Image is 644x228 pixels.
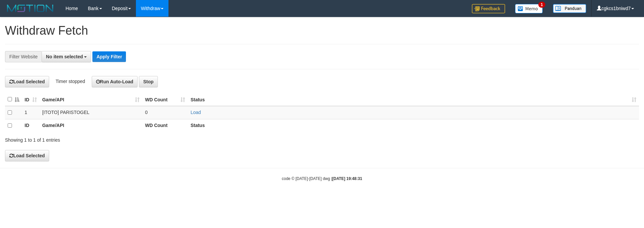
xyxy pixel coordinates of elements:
th: Game/API [40,119,142,132]
span: No item selected [46,54,83,59]
button: Load Selected [5,150,49,161]
img: Feedback.jpg [472,4,505,13]
a: Load [190,110,201,115]
div: Filter Website [5,51,42,62]
span: 0 [145,110,148,115]
span: Timer stopped [55,79,85,84]
th: Status: activate to sort column ascending [188,93,639,106]
img: Button%20Memo.svg [515,4,543,13]
th: Status [188,119,639,132]
th: WD Count: activate to sort column ascending [142,93,188,106]
button: No item selected [42,51,91,62]
td: [ITOTO] PARISTOGEL [40,106,142,119]
small: code © [DATE]-[DATE] dwg | [282,176,362,181]
button: Stop [139,76,158,87]
img: panduan.png [553,4,586,13]
button: Run Auto-Load [92,76,138,87]
div: Showing 1 to 1 of 1 entries [5,134,264,143]
td: 1 [22,106,40,119]
span: 1 [538,2,545,8]
th: WD Count [142,119,188,132]
th: ID [22,119,40,132]
h1: Withdraw Fetch [5,24,639,37]
button: Load Selected [5,76,49,87]
strong: [DATE] 19:48:31 [332,176,362,181]
img: MOTION_logo.png [5,3,55,13]
th: Game/API: activate to sort column ascending [40,93,142,106]
th: ID: activate to sort column ascending [22,93,40,106]
button: Apply Filter [92,51,126,62]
